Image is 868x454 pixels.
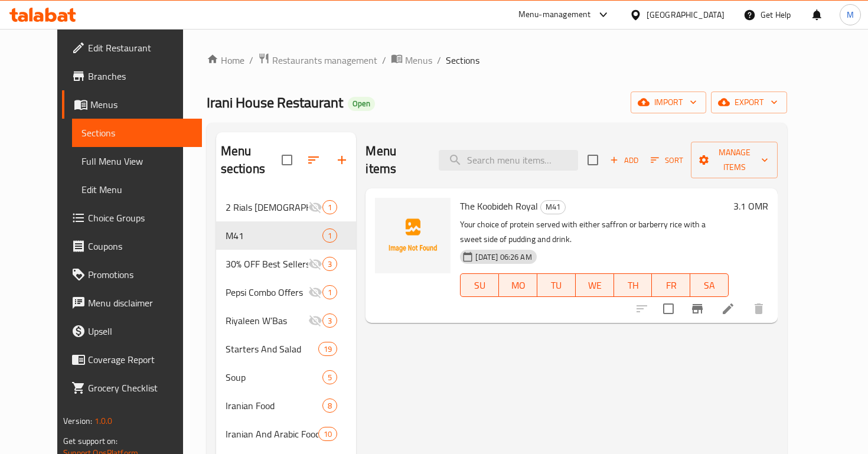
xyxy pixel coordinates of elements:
div: items [322,370,337,384]
a: Sections [72,119,202,147]
div: items [322,257,337,271]
span: 1.0.0 [94,413,112,429]
a: Menu disclaimer [62,289,202,317]
div: Iranian Food8 [216,391,357,420]
span: Iranian And Arabic Food [226,427,319,441]
span: Sort items [643,151,691,169]
li: / [382,53,386,67]
span: Starters And Salad [226,342,319,356]
a: Full Menu View [72,147,202,175]
a: Edit Restaurant [62,34,202,62]
div: M41 [540,200,566,214]
span: 3 [323,259,337,270]
span: Get support on: [63,433,118,449]
h2: Menu sections [221,142,282,178]
input: search [439,150,578,171]
span: Pepsi Combo Offers [226,285,309,299]
button: MO [499,273,537,297]
button: export [711,92,787,113]
a: Promotions [62,260,202,289]
span: Upsell [88,324,192,338]
span: Select section [580,148,605,172]
span: Coverage Report [88,352,192,367]
span: Edit Restaurant [88,41,192,55]
span: 1 [323,287,337,298]
span: WE [580,277,609,294]
span: 10 [319,429,337,440]
span: Select to update [656,296,681,321]
span: export [720,95,778,110]
a: Home [207,53,244,67]
span: 30% OFF Best Sellers [226,257,309,271]
span: M [847,8,854,21]
span: Soup [226,370,323,384]
div: items [322,200,337,214]
button: Add section [328,146,356,174]
a: Coupons [62,232,202,260]
span: 5 [323,372,337,383]
button: Add [605,151,643,169]
span: Riyaleen W’Bas [226,313,309,328]
span: Edit Menu [81,182,192,197]
span: Branches [88,69,192,83]
span: 1 [323,202,337,213]
span: 3 [323,315,337,326]
span: Grocery Checklist [88,381,192,395]
div: 2 Rials [DEMOGRAPHIC_DATA]1 [216,193,357,221]
a: Menus [391,53,432,68]
div: items [318,427,337,441]
div: Riyaleen W’Bas3 [216,306,357,335]
span: Manage items [700,145,768,175]
div: items [322,285,337,299]
img: The Koobideh Royal [375,198,451,273]
span: Choice Groups [88,211,192,225]
div: 2 Rials Iftar [226,200,309,214]
span: Full Menu View [81,154,192,168]
span: Add item [605,151,643,169]
span: 19 [319,344,337,355]
span: SU [465,277,494,294]
a: Choice Groups [62,204,202,232]
a: Coverage Report [62,345,202,374]
button: FR [652,273,690,297]
span: Irani House Restaurant [207,89,343,116]
svg: Inactive section [308,257,322,271]
span: 1 [323,230,337,241]
button: TH [614,273,652,297]
div: Soup5 [216,363,357,391]
span: Sort [651,153,683,167]
button: WE [576,273,614,297]
span: 2 Rials [DEMOGRAPHIC_DATA] [226,200,309,214]
span: FR [657,277,686,294]
span: Version: [63,413,92,429]
li: / [437,53,441,67]
span: Iranian Food [226,399,323,413]
a: Restaurants management [258,53,377,68]
div: 30% OFF Best Sellers3 [216,250,357,278]
a: Edit menu item [721,302,735,316]
div: items [322,228,337,243]
span: 8 [323,400,337,411]
span: M41 [226,228,323,243]
a: Branches [62,62,202,90]
span: [DATE] 06:26 AM [471,252,536,263]
span: Menus [405,53,432,67]
div: Starters And Salad19 [216,335,357,363]
svg: Inactive section [308,285,322,299]
span: Menu disclaimer [88,296,192,310]
span: Coupons [88,239,192,253]
a: Grocery Checklist [62,374,202,402]
svg: Inactive section [308,313,322,328]
span: Select all sections [275,148,299,172]
span: Menus [90,97,192,112]
li: / [249,53,253,67]
div: Pepsi Combo Offers1 [216,278,357,306]
span: M41 [541,200,565,214]
span: TU [542,277,571,294]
